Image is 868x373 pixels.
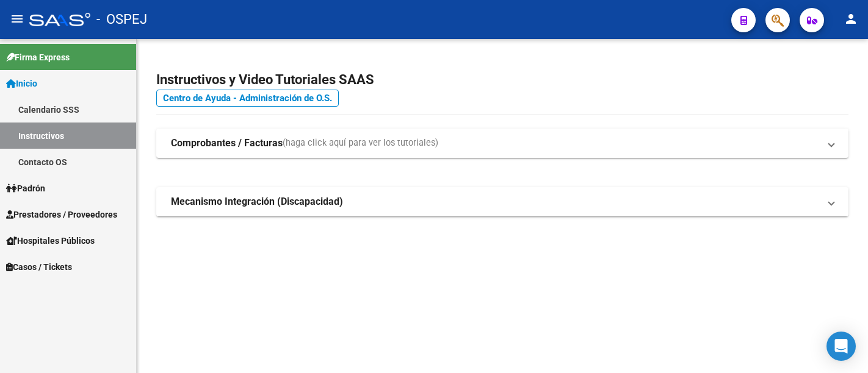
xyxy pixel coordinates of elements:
[6,182,45,195] span: Padrón
[6,208,117,221] span: Prestadores / Proveedores
[96,6,147,33] span: - OSPEJ
[171,137,283,150] strong: Comprobantes / Facturas
[156,90,339,107] a: Centro de Ayuda - Administración de O.S.
[6,77,37,90] span: Inicio
[283,137,438,150] span: (haga click aquí para ver los tutoriales)
[6,234,95,247] span: Hospitales Públicos
[844,12,858,26] mat-icon: person
[156,129,848,158] mat-expansion-panel-header: Comprobantes / Facturas(haga click aquí para ver los tutoriales)
[10,12,24,26] mat-icon: menu
[171,195,343,208] strong: Mecanismo Integración (Discapacidad)
[156,187,848,216] mat-expansion-panel-header: Mecanismo Integración (Discapacidad)
[6,51,70,64] span: Firma Express
[156,68,848,91] h2: Instructivos y Video Tutoriales SAAS
[6,260,72,274] span: Casos / Tickets
[826,332,856,361] div: Open Intercom Messenger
